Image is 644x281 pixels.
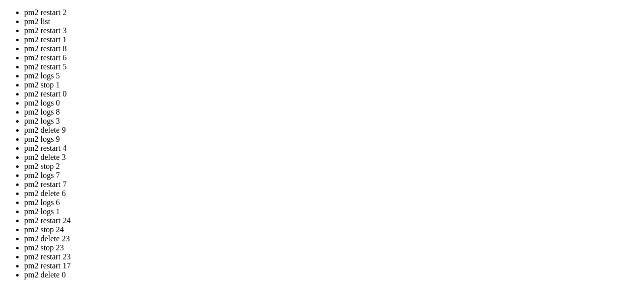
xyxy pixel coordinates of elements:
li: pm2 logs 8 [24,108,640,117]
li: pm2 logs 9 [24,135,640,144]
li: pm2 delete 23 [24,234,640,243]
li: pm2 restart 8 [24,44,640,53]
x-row: root@big-country:~# pm [4,97,514,105]
li: pm2 delete 9 [24,126,640,135]
li: pm2 stop 23 [24,243,640,252]
li: pm2 restart 4 [24,144,640,153]
li: pm2 restart 17 [24,261,640,270]
li: pm2 restart 3 [24,26,640,35]
x-row: * Management: [URL][DOMAIN_NAME] [4,29,514,38]
li: pm2 restart 24 [24,216,640,225]
li: pm2 logs 0 [24,99,640,108]
x-row: Welcome to Ubuntu 22.04.5 LTS (GNU/Linux 5.15.0-144-generic x86_64) [4,4,514,13]
x-row: This system has been minimized by removing packages and content that are [4,54,514,63]
x-row: not required on a system that users do not log into. [4,63,514,71]
li: pm2 logs 5 [24,71,640,80]
li: pm2 stop 1 [24,80,640,89]
li: pm2 logs 3 [24,117,640,126]
li: pm2 restart 7 [24,180,640,189]
li: pm2 restart 23 [24,252,640,261]
li: pm2 logs 6 [24,198,640,207]
li: pm2 delete 6 [24,189,640,198]
li: pm2 restart 6 [24,53,640,62]
x-row: Last login: [DATE] from [TECHNICAL_ID] [4,88,514,97]
li: pm2 logs 7 [24,171,640,180]
x-row: * Documentation: [URL][DOMAIN_NAME] [4,21,514,29]
li: pm2 restart 0 [24,89,640,99]
li: pm2 restart 5 [24,62,640,71]
li: pm2 logs 1 [24,207,640,216]
li: pm2 stop 24 [24,225,640,234]
div: (22, 11) [98,97,102,105]
li: pm2 delete 0 [24,270,640,279]
x-row: To restore this content, you can run the 'unminimize' command. [4,79,514,88]
li: pm2 stop 2 [24,162,640,171]
x-row: * Support: [URL][DOMAIN_NAME] [4,38,514,46]
li: pm2 restart 2 [24,8,640,17]
li: pm2 restart 1 [24,35,640,44]
li: pm2 list [24,17,640,26]
li: pm2 delete 3 [24,153,640,162]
